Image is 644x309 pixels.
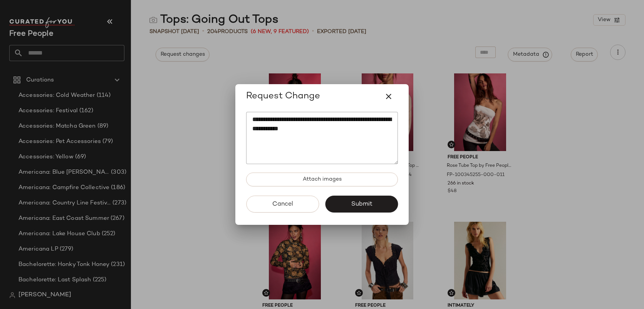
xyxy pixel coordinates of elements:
[325,196,398,213] button: Submit
[246,173,398,186] button: Attach images
[302,176,342,183] span: Attach images
[246,90,320,103] span: Request Change
[246,196,319,213] button: Cancel
[272,201,293,208] span: Cancel
[351,201,372,208] span: Submit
